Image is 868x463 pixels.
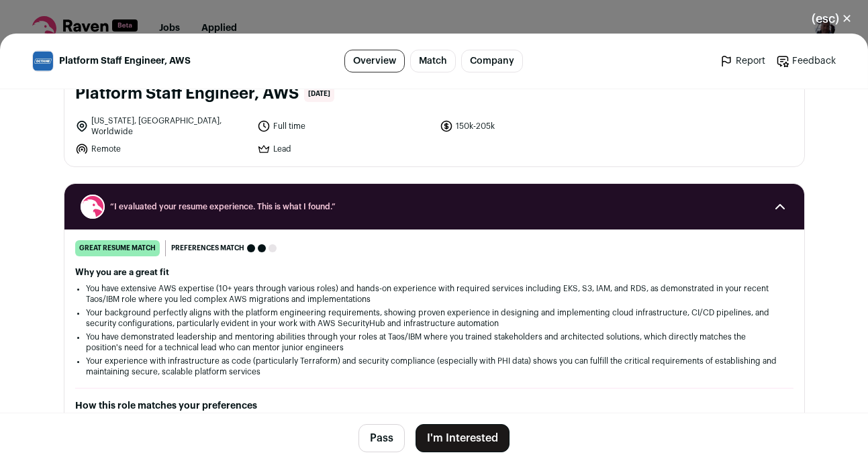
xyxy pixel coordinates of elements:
[257,142,432,156] li: Lead
[358,424,405,452] button: Pass
[59,54,191,68] span: Platform Staff Engineer, AWS
[720,54,765,68] a: Report
[75,240,160,256] div: great resume match
[75,83,299,105] h1: Platform Staff Engineer, AWS
[86,331,783,353] li: You have demonstrated leadership and mentoring abilities through your roles at Taos/IBM where you...
[33,51,53,71] img: 25129714d7c7ec704e5d313338a51f77eb1223523d0a796a02c8d9f8fc8ef1a9.jpg
[75,399,793,413] h2: How this role matches your preferences
[410,50,456,72] a: Match
[86,356,783,377] li: Your experience with infrastructure as code (particularly Terraform) and security compliance (esp...
[171,242,244,255] span: Preferences match
[440,115,614,137] li: 150k-205k
[75,142,250,156] li: Remote
[776,54,836,68] a: Feedback
[795,4,868,34] button: Close modal
[75,115,250,137] li: [US_STATE], [GEOGRAPHIC_DATA], Worldwide
[461,50,523,72] a: Company
[416,424,510,452] button: I'm Interested
[344,50,405,72] a: Overview
[304,86,334,102] span: [DATE]
[257,115,432,137] li: Full time
[110,201,759,212] span: “I evaluated your resume experience. This is what I found.”
[86,283,783,305] li: You have extensive AWS expertise (10+ years through various roles) and hands-on experience with r...
[86,307,783,329] li: Your background perfectly aligns with the platform engineering requirements, showing proven exper...
[75,267,793,278] h2: Why you are a great fit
